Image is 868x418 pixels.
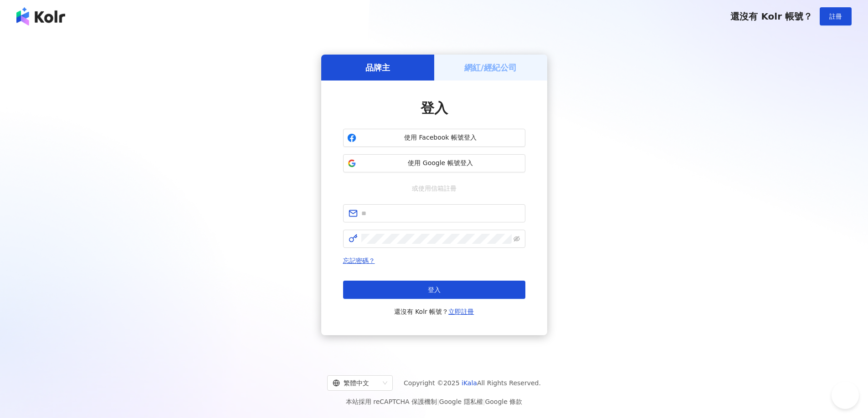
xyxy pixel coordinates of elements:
[365,62,390,73] h5: 品牌主
[394,306,474,317] span: 還沒有 Kolr 帳號？
[483,398,485,405] span: |
[333,376,379,390] div: 繁體中文
[829,13,842,20] span: 註冊
[428,286,441,293] span: 登入
[404,378,541,388] span: Copyright © 2025 All Rights Reserved.
[343,129,525,147] button: 使用 Facebook 帳號登入
[514,236,520,242] span: eye-invisible
[437,398,439,405] span: |
[832,382,859,409] iframe: Help Scout Beacon - Open
[462,379,477,387] a: iKala
[343,257,375,264] a: 忘記密碼？
[439,398,483,405] a: Google 隱私權
[360,159,521,168] span: 使用 Google 帳號登入
[360,133,521,142] span: 使用 Facebook 帳號登入
[346,396,522,407] span: 本站採用 reCAPTCHA 保護機制
[343,281,525,299] button: 登入
[820,7,852,25] button: 註冊
[343,154,525,172] button: 使用 Google 帳號登入
[464,62,517,73] h5: 網紅/經紀公司
[421,100,448,116] span: 登入
[485,398,522,405] a: Google 條款
[16,7,65,25] img: logo
[730,11,812,22] span: 還沒有 Kolr 帳號？
[406,183,463,193] span: 或使用信箱註冊
[448,308,474,315] a: 立即註冊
